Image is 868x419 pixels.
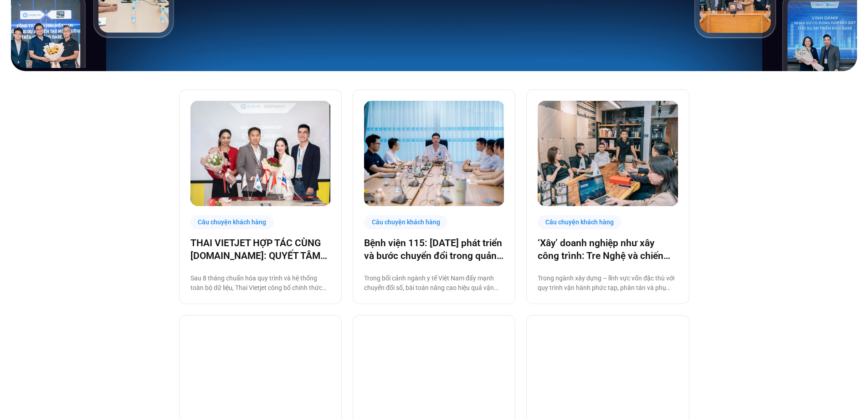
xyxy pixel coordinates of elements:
[364,237,504,262] a: Bệnh viện 115: [DATE] phát triển và bước chuyển đổi trong quản trị bệnh viện tư nhân
[538,274,678,293] p: Trong ngành xây dựng – lĩnh vực vốn đặc thù với quy trình vận hành phức tạp, phân tán và phụ thuộ...
[538,237,678,262] a: ‘Xây’ doanh nghiệp như xây công trình: Tre Nghệ và chiến lược chuyển đổi từ gốc
[364,215,448,229] div: Câu chuyện khách hàng
[364,274,504,293] p: Trong bối cảnh ngành y tế Việt Nam đẩy mạnh chuyển đổi số, bài toán nâng cao hiệu quả vận hành đa...
[190,215,274,229] div: Câu chuyện khách hàng
[190,237,330,262] a: THAI VIETJET HỢP TÁC CÙNG [DOMAIN_NAME]: QUYẾT TÂM “CẤT CÁNH” CHUYỂN ĐỔI SỐ
[190,274,330,293] p: Sau 8 tháng chuẩn hóa quy trình và hệ thống toàn bộ dữ liệu, Thai Vietjet công bố chính thức vận ...
[538,215,621,229] div: Câu chuyện khách hàng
